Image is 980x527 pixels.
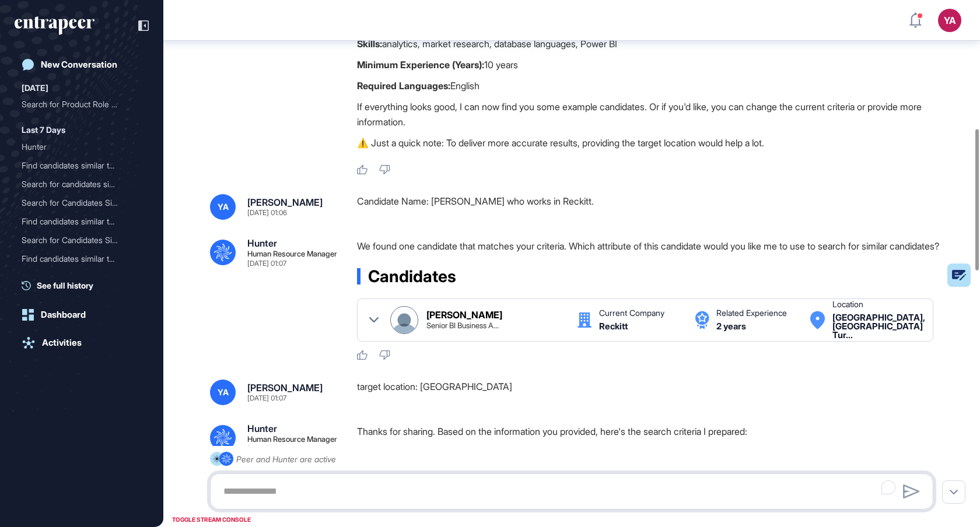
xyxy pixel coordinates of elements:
[236,452,336,466] div: Peer and Hunter are active
[22,212,132,231] div: Find candidates similar t...
[599,322,628,331] div: Reckitt
[15,303,149,326] a: Dashboard
[357,424,943,439] p: Thanks for sharing. Based on the information you provided, here's the search criteria I prepared:
[426,322,499,329] div: Senior BI Business Analyst at Reckitt
[716,322,746,331] div: 2 years
[357,194,943,220] div: Candidate Name: [PERSON_NAME] who works in Reckitt.
[22,231,142,250] div: Search for Candidates Similar to Yasemin Hukumdar
[247,424,277,433] div: Hunter
[391,307,418,333] img: Kemal Mehter
[247,445,286,452] div: [DATE] 01:07
[22,95,132,114] div: Search for Product Role C...
[247,198,323,207] div: [PERSON_NAME]
[15,331,149,354] a: Activities
[357,135,943,150] p: ⚠️ Just a quick note: To deliver more accurate results, providing the target location would help ...
[22,212,142,231] div: Find candidates similar to Sara Holyavkin
[247,238,277,248] div: Hunter
[357,238,943,254] p: We found one candidate that matches your criteria. Which attribute of this candidate would you li...
[357,59,484,71] strong: Minimum Experience (Years):
[426,310,502,319] div: [PERSON_NAME]
[357,36,943,51] p: analytics, market research, database languages, Power BI
[22,138,132,156] div: Hunter
[42,338,82,348] div: Activities
[218,388,229,397] span: YA
[357,99,943,129] p: If everything looks good, I can now find you some example candidates. Or if you'd like, you can c...
[247,383,323,392] div: [PERSON_NAME]
[216,480,927,503] textarea: To enrich screen reader interactions, please activate Accessibility in Grammarly extension settings
[22,175,142,194] div: Search for candidates similar to Sara Holyavkin
[599,309,664,317] div: Current Company
[169,512,254,527] div: TOGGLE STREAM CONSOLE
[357,38,382,50] strong: Skills:
[22,279,149,291] a: See full history
[22,194,132,212] div: Search for Candidates Sim...
[41,59,117,70] div: New Conversation
[22,156,132,175] div: Find candidates similar t...
[37,279,93,291] span: See full history
[247,395,286,402] div: [DATE] 01:07
[22,231,132,250] div: Search for Candidates Sim...
[218,202,229,212] span: YA
[357,78,943,93] p: English
[22,250,142,268] div: Find candidates similar to Yasemin Hukumdar
[15,53,149,76] a: New Conversation
[832,300,863,308] div: Location
[22,194,142,212] div: Search for Candidates Similar to Sara Holyavkin
[22,138,142,156] div: Hunter
[22,156,142,175] div: Find candidates similar to Sara Holyavkin
[22,81,48,95] div: [DATE]
[22,95,142,114] div: Search for Product Role Candidates in AI with 10-15 Years Experience Similar to Sara Holyavkin
[22,123,65,137] div: Last 7 Days
[15,16,94,35] div: entrapeer-logo
[357,80,450,92] strong: Required Languages:
[357,57,943,72] p: 10 years
[22,250,132,268] div: Find candidates similar t...
[716,309,787,317] div: Related Experience
[938,9,961,32] button: YA
[357,380,943,405] div: target location: [GEOGRAPHIC_DATA]
[247,260,286,267] div: [DATE] 01:07
[247,250,337,258] div: Human Resource Manager
[357,445,943,460] p: null
[22,175,132,194] div: Search for candidates sim...
[368,268,456,284] span: Candidates
[247,435,337,443] div: Human Resource Manager
[41,310,86,320] div: Dashboard
[832,313,925,339] div: Istanbul, Turkey Turkey
[247,209,287,216] div: [DATE] 01:06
